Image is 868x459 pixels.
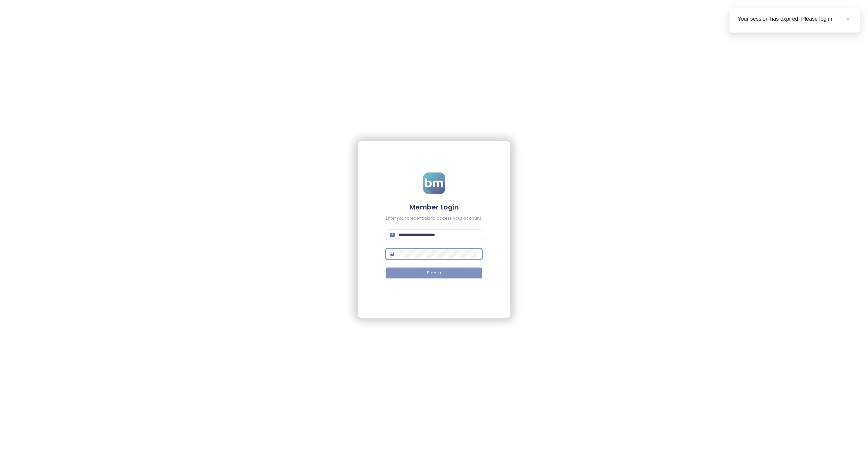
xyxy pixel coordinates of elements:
h4: Member Login [386,202,482,212]
div: Your session has expired. Please log in. [738,15,852,23]
button: Sign In [386,268,482,278]
span: close [846,16,850,21]
div: Enter your credentials to access your account. [386,215,482,222]
span: lock [390,252,395,256]
img: logo [423,172,445,194]
span: mail [390,233,395,237]
span: Sign In [427,270,441,276]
